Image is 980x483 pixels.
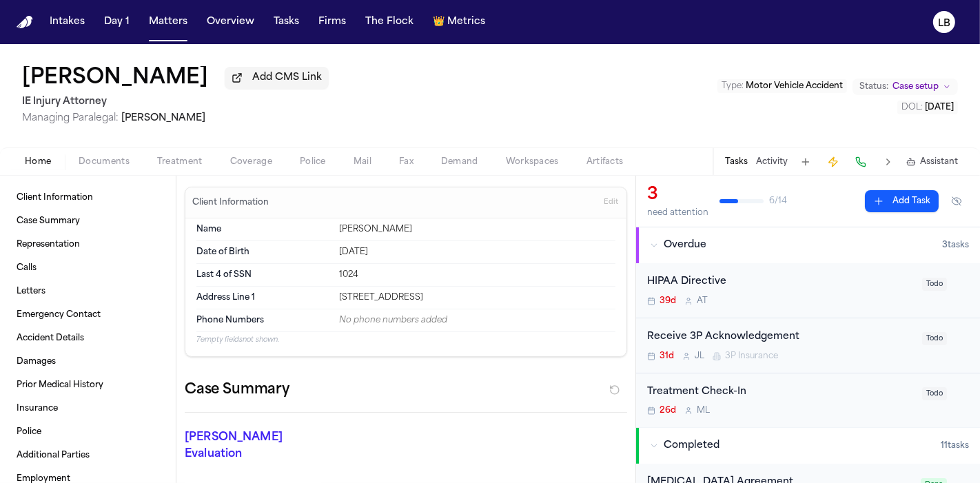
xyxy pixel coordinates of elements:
[636,373,980,428] div: Open task: Treatment Check-In
[22,66,208,91] button: Edit matter name
[859,81,888,92] span: Status:
[11,351,165,373] a: Damages
[11,421,165,443] a: Police
[922,278,947,291] span: Todo
[360,10,419,34] button: The Flock
[636,318,980,373] div: Open task: Receive 3P Acknowledgement
[185,429,321,462] p: [PERSON_NAME] Evaluation
[851,152,870,172] button: Make a Call
[143,10,193,34] button: Matters
[196,315,264,326] span: Phone Numbers
[647,207,708,218] div: need attention
[157,156,203,167] span: Treatment
[196,292,331,303] dt: Address Line 1
[22,94,329,110] h2: IE Injury Attorney
[717,79,847,93] button: Edit Type: Motor Vehicle Accident
[901,103,923,112] span: DOL :
[339,315,615,326] div: No phone numbers added
[427,10,491,34] button: crownMetrics
[196,335,615,345] p: 7 empty fields not shown.
[201,10,260,34] button: Overview
[99,10,135,34] button: Day 1
[11,210,165,232] a: Case Summary
[865,190,939,212] button: Add Task
[660,351,674,362] span: 31d
[11,327,165,349] a: Accident Details
[756,156,788,167] button: Activity
[664,439,719,453] span: Completed
[506,156,559,167] span: Workspaces
[922,332,947,345] span: Todo
[647,384,914,400] div: Treatment Check-In
[196,247,331,258] dt: Date of Birth
[636,428,980,464] button: Completed11tasks
[647,184,708,206] div: 3
[600,192,622,214] button: Edit
[725,351,778,362] span: 3P Insurance
[11,444,165,466] a: Additional Parties
[339,224,615,235] div: [PERSON_NAME]
[22,66,208,91] h1: [PERSON_NAME]
[11,234,165,256] a: Representation
[636,263,980,318] div: Open task: HIPAA Directive
[897,101,958,114] button: Edit DOL: 2025-05-07
[722,82,744,90] span: Type :
[906,156,958,167] button: Assistant
[647,329,914,345] div: Receive 3P Acknowledgement
[796,152,815,172] button: Add Task
[725,156,748,167] button: Tasks
[196,269,331,280] dt: Last 4 of SSN
[892,81,939,92] span: Case setup
[339,292,615,303] div: [STREET_ADDRESS]
[11,187,165,209] a: Client Information
[399,156,414,167] span: Fax
[697,405,710,416] span: M L
[944,190,969,212] button: Hide completed tasks (⌘⇧H)
[300,156,326,167] span: Police
[339,269,615,280] div: 1024
[11,304,165,326] a: Emergency Contact
[824,152,843,172] button: Create Immediate Task
[925,103,954,112] span: [DATE]
[185,379,289,401] h2: Case Summary
[660,296,676,307] span: 39d
[660,405,676,416] span: 26d
[190,197,272,208] h3: Client Information
[11,374,165,396] a: Prior Medical History
[17,16,33,29] a: Home
[230,156,272,167] span: Coverage
[252,71,322,85] span: Add CMS Link
[941,440,969,451] span: 11 task s
[604,198,618,207] span: Edit
[313,10,351,34] button: Firms
[11,280,165,302] a: Letters
[354,156,371,167] span: Mail
[647,274,914,290] div: HIPAA Directive
[44,10,90,34] button: Intakes
[636,227,980,263] button: Overdue3tasks
[920,156,958,167] span: Assistant
[695,351,704,362] span: J L
[79,156,130,167] span: Documents
[664,238,706,252] span: Overdue
[196,224,331,235] dt: Name
[746,82,843,90] span: Motor Vehicle Accident
[22,113,119,123] span: Managing Paralegal:
[225,67,329,89] button: Add CMS Link
[121,113,205,123] span: [PERSON_NAME]
[339,247,615,258] div: [DATE]
[11,257,165,279] a: Calls
[11,398,165,420] a: Insurance
[268,10,305,34] button: Tasks
[17,16,33,29] img: Finch Logo
[586,156,624,167] span: Artifacts
[922,387,947,400] span: Todo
